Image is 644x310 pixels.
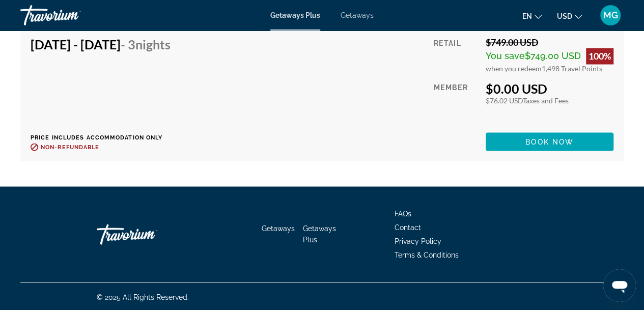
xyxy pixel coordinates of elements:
[486,50,525,61] span: You save
[395,250,459,259] a: Terms & Conditions
[542,64,602,73] span: 1,498 Travel Points
[486,37,613,48] div: $749.00 USD
[557,9,582,23] button: Change currency
[522,9,542,23] button: Change language
[395,223,421,231] a: Contact
[486,96,613,104] div: $76.02 USD
[603,10,618,20] span: MG
[597,5,624,26] button: User Menu
[97,219,199,249] a: Go Home
[97,293,189,301] span: © 2025 All Rights Reserved.
[41,144,99,150] span: Non-refundable
[486,80,613,96] div: $0.00 USD
[303,224,336,243] a: Getaways Plus
[525,50,581,61] span: $749.00 USD
[434,80,478,125] div: Member
[270,11,320,19] a: Getaways Plus
[557,12,572,20] span: USD
[262,224,295,232] a: Getaways
[603,269,636,302] iframe: Button to launch messaging window
[395,209,411,217] a: FAQs
[20,2,122,29] a: Travorium
[395,237,441,245] a: Privacy Policy
[135,37,171,52] span: Nights
[31,134,178,140] p: Price includes accommodation only
[522,12,532,20] span: en
[486,64,542,73] span: when you redeem
[121,37,171,52] span: - 3
[523,96,569,104] span: Taxes and Fees
[434,37,478,73] div: Retail
[486,132,613,151] button: Book now
[341,11,374,19] a: Getaways
[586,48,613,64] div: 100%
[31,37,171,52] h4: [DATE] - [DATE]
[525,137,574,146] span: Book now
